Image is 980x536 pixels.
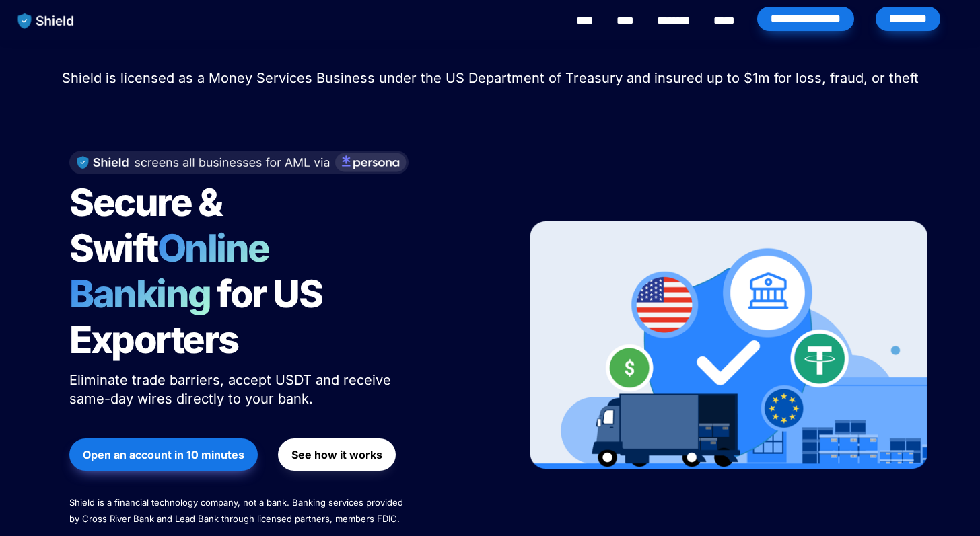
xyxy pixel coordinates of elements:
[69,271,328,362] span: for US Exporters
[69,225,283,317] span: Online Banking
[69,438,258,471] button: Open an account in 10 minutes
[69,372,395,407] span: Eliminate trade barriers, accept USDT and receive same-day wires directly to your bank.
[278,438,396,471] button: See how it works
[69,432,258,477] a: Open an account in 10 minutes
[11,7,81,35] img: website logo
[83,448,244,461] strong: Open an account in 10 minutes
[69,180,228,271] span: Secure & Swift
[291,448,382,461] strong: See how it works
[278,432,396,477] a: See how it works
[62,70,919,86] span: Shield is licensed as a Money Services Business under the US Department of Treasury and insured u...
[69,497,406,524] span: Shield is a financial technology company, not a bank. Banking services provided by Cross River Ba...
